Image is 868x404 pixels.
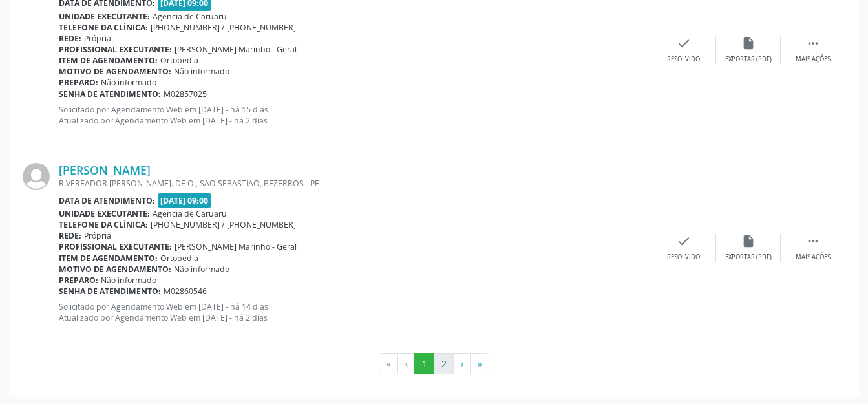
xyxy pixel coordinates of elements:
[59,301,651,323] p: Solicitado por Agendamento Web em [DATE] - há 14 dias Atualizado por Agendamento Web em [DATE] - ...
[59,241,172,252] b: Profissional executante:
[59,11,150,22] b: Unidade executante:
[59,55,158,66] b: Item de agendamento:
[741,234,756,248] i: insert_drive_file
[151,219,296,230] span: [PHONE_NUMBER] / [PHONE_NUMBER]
[59,22,148,33] b: Telefone da clínica:
[59,178,651,189] div: R.VEREADOR [PERSON_NAME]. DE O., SAO SEBASTIAO, BEZERROS - PE
[84,230,111,241] span: Própria
[160,253,198,264] span: Ortopedia
[84,33,111,44] span: Própria
[59,253,158,264] b: Item de agendamento:
[796,253,831,262] div: Mais ações
[453,353,471,375] button: Go to next page
[741,36,756,50] i: insert_drive_file
[677,234,691,248] i: check
[59,89,161,100] b: Senha de atendimento:
[59,219,148,230] b: Telefone da clínica:
[667,55,700,64] div: Resolvido
[59,44,172,55] b: Profissional executante:
[174,264,229,275] span: Não informado
[151,22,296,33] span: [PHONE_NUMBER] / [PHONE_NUMBER]
[434,353,454,375] button: Go to page 2
[23,353,845,375] ul: Pagination
[153,11,227,22] span: Agencia de Caruaru
[101,275,156,286] span: Não informado
[101,77,156,88] span: Não informado
[667,253,700,262] div: Resolvido
[59,286,161,297] b: Senha de atendimento:
[158,193,212,208] span: [DATE] 09:00
[175,44,297,55] span: [PERSON_NAME] Marinho - Geral
[160,55,198,66] span: Ortopedia
[59,208,150,219] b: Unidade executante:
[414,353,434,375] button: Go to page 1
[59,264,171,275] b: Motivo de agendamento:
[59,66,171,77] b: Motivo de agendamento:
[23,163,50,190] img: img
[796,55,831,64] div: Mais ações
[174,66,229,77] span: Não informado
[175,241,297,252] span: [PERSON_NAME] Marinho - Geral
[153,208,227,219] span: Agencia de Caruaru
[59,33,81,44] b: Rede:
[725,55,772,64] div: Exportar (PDF)
[59,230,81,241] b: Rede:
[59,195,155,206] b: Data de atendimento:
[59,275,98,286] b: Preparo:
[164,89,207,100] span: M02857025
[677,36,691,50] i: check
[59,77,98,88] b: Preparo:
[806,36,820,50] i: 
[725,253,772,262] div: Exportar (PDF)
[59,104,651,126] p: Solicitado por Agendamento Web em [DATE] - há 15 dias Atualizado por Agendamento Web em [DATE] - ...
[164,286,207,297] span: M02860546
[59,163,151,177] a: [PERSON_NAME]
[806,234,820,248] i: 
[470,353,489,375] button: Go to last page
